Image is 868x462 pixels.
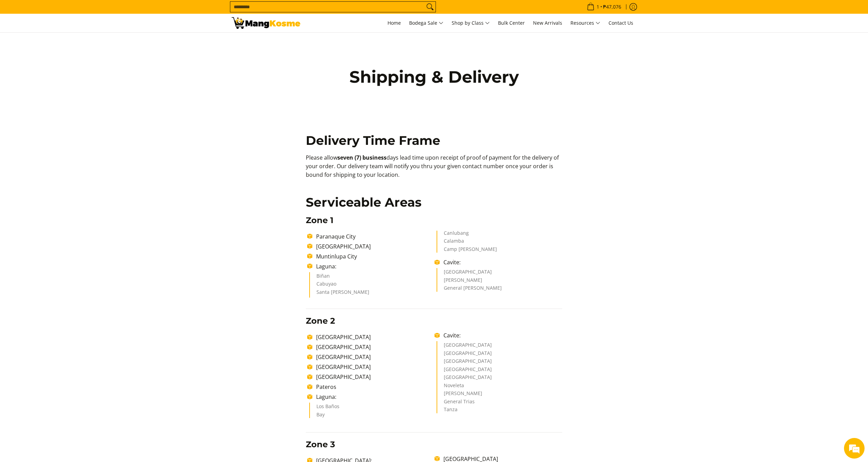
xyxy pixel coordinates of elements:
[313,353,435,361] li: [GEOGRAPHIC_DATA]
[595,4,600,9] span: 1
[444,391,555,399] li: [PERSON_NAME]
[313,393,435,401] li: Laguna:
[306,215,562,226] h3: Zone 1
[495,14,528,32] a: Bulk Center
[316,233,356,240] span: Paranaque City
[316,404,428,412] li: Los Baños
[570,19,600,27] span: Resources
[306,195,562,210] h2: Serviceable Areas
[452,19,490,27] span: Shop by Class
[444,359,555,367] li: [GEOGRAPHIC_DATA]
[609,20,633,26] span: Contact Us
[313,383,435,391] li: Pateros
[316,281,428,290] li: Cabuyao
[306,133,562,148] h2: Delivery Time Frame
[409,19,443,27] span: Bodega Sale
[602,4,622,9] span: ₱47,076
[498,20,525,26] span: Bulk Center
[444,231,555,239] li: Canlubang
[384,14,404,32] a: Home
[335,67,534,87] h1: Shipping & Delivery
[444,351,555,359] li: [GEOGRAPHIC_DATA]
[232,17,300,29] img: Shipping &amp; Delivery Page l Mang Kosme: Home Appliances Warehouse Sale!
[448,14,493,32] a: Shop by Class
[605,14,637,32] a: Contact Us
[313,252,435,261] li: Muntinlupa City
[585,3,623,11] span: •
[533,20,562,26] span: New Arrivals
[444,367,555,375] li: [GEOGRAPHIC_DATA]
[444,383,555,391] li: Noveleta
[444,239,555,247] li: Calamba
[440,331,562,339] li: Cavite:
[567,14,604,32] a: Resources
[444,269,555,278] li: [GEOGRAPHIC_DATA]
[316,274,428,282] li: Biñan
[306,316,562,326] h3: Zone 2
[313,363,435,371] li: [GEOGRAPHIC_DATA]
[444,278,555,286] li: [PERSON_NAME]
[444,343,555,351] li: [GEOGRAPHIC_DATA]
[425,2,436,12] button: Search
[313,242,435,251] li: [GEOGRAPHIC_DATA]
[316,290,428,298] li: Santa [PERSON_NAME]
[444,247,555,253] li: Camp [PERSON_NAME]
[444,407,555,413] li: Tanza
[337,154,386,161] b: seven (7) business
[316,412,428,418] li: Bay
[306,153,562,186] p: Please allow days lead time upon receipt of proof of payment for the delivery of your order. Our ...
[530,14,566,32] a: New Arrivals
[306,439,562,450] h3: Zone 3
[313,333,435,341] li: [GEOGRAPHIC_DATA]
[444,399,555,407] li: General Trias
[307,14,637,32] nav: Main Menu
[313,343,435,351] li: [GEOGRAPHIC_DATA]
[387,20,401,26] span: Home
[444,375,555,383] li: [GEOGRAPHIC_DATA]
[313,373,435,381] li: [GEOGRAPHIC_DATA]
[406,14,447,32] a: Bodega Sale
[440,258,562,266] li: Cavite:
[444,286,555,292] li: General [PERSON_NAME]
[313,262,435,270] li: Laguna:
